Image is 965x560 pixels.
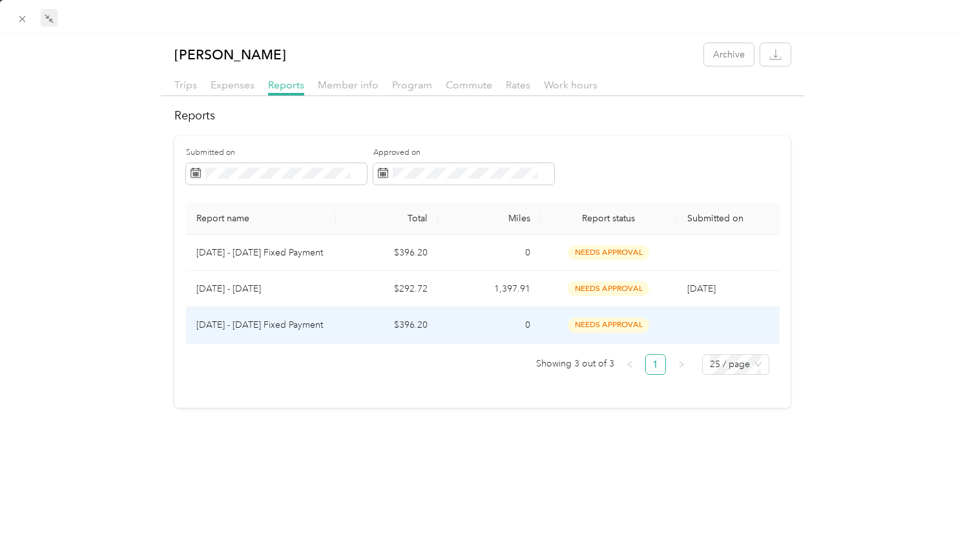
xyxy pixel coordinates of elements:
[671,354,692,375] li: Next Page
[336,235,438,271] td: $396.20
[568,245,649,260] span: needs approval
[702,354,769,375] div: Page Size
[645,354,666,375] li: 1
[568,317,649,332] span: needs approval
[893,488,965,560] iframe: Everlance-gr Chat Button Frame
[678,361,685,368] span: right
[448,213,530,224] div: Miles
[619,354,640,375] li: Previous Page
[544,79,597,91] span: Work hours
[346,213,428,224] div: Total
[671,354,692,375] button: right
[174,107,791,125] h2: Reports
[438,235,540,271] td: 0
[646,355,665,374] a: 1
[568,281,649,296] span: needs approval
[186,203,336,235] th: Report name
[392,79,432,91] span: Program
[710,355,762,374] span: 25 / page
[438,307,540,343] td: 0
[551,213,667,224] span: Report status
[438,271,540,307] td: 1,397.91
[318,79,379,91] span: Member info
[373,147,554,159] label: Approved on
[268,79,304,91] span: Reports
[446,79,492,91] span: Commute
[211,79,254,91] span: Expenses
[536,354,614,374] span: Showing 3 out of 3
[619,354,640,375] button: left
[626,361,634,368] span: left
[506,79,530,91] span: Rates
[336,271,438,307] td: $292.72
[196,246,326,260] p: [DATE] - [DATE] Fixed Payment
[174,43,286,66] p: [PERSON_NAME]
[196,282,326,296] p: [DATE] - [DATE]
[186,147,367,159] label: Submitted on
[687,283,716,294] span: [DATE]
[704,43,754,66] button: Archive
[336,307,438,343] td: $396.20
[174,79,197,91] span: Trips
[677,203,779,235] th: Submitted on
[196,318,326,332] p: [DATE] - [DATE] Fixed Payment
